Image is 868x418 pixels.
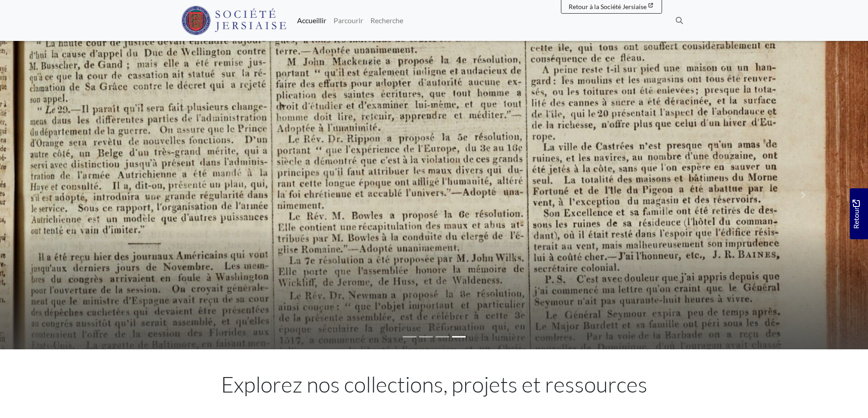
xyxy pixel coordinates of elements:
[297,16,326,25] font: Accueillir
[181,6,287,35] img: Société Jersiaise
[738,41,868,349] a: Passer à l'image suivante du diaporama
[181,4,287,37] a: Logo de la Société Jersiaise
[569,3,647,10] font: Retour à la Société Jersiaise
[293,11,330,30] a: Accueillir
[330,11,367,30] a: Parcourir
[221,371,647,398] font: Explorez nos collections, projets et ressources
[334,16,363,25] font: Parcourir
[367,11,407,30] a: Recherche
[370,16,403,25] font: Recherche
